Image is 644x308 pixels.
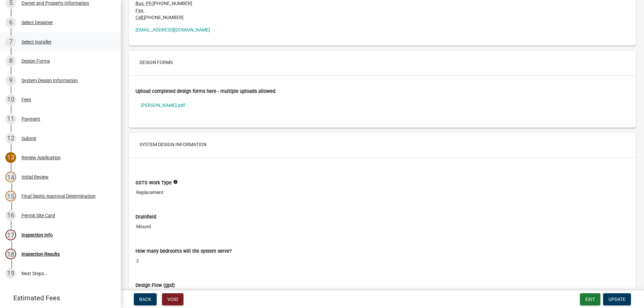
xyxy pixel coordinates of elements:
div: 13 [5,152,16,163]
i: info [173,180,178,184]
div: Design Forms [21,59,50,63]
div: 12 [5,133,16,144]
a: [PERSON_NAME].pdf [136,98,629,113]
button: Void [162,293,183,305]
a: Estimated Fees [5,291,110,305]
div: Owner and Property Information [21,1,89,5]
button: Update [603,293,631,305]
div: 15 [5,191,16,201]
div: 7 [5,37,16,47]
div: 6 [5,17,16,28]
label: SSTS Work Type [136,181,172,185]
button: Design Forms [134,56,178,68]
span: Back [139,297,151,302]
div: Review Application [21,155,61,160]
div: System Design Information [21,78,78,83]
div: Initial Review [21,175,49,179]
div: Permit Site Card [21,213,55,218]
span: Update [608,297,626,302]
label: How many bedrooms will the system serve? [136,249,232,254]
button: Exit [580,293,600,305]
div: Inspection Results [21,252,60,256]
abbr: Business Cell [136,15,144,20]
div: Payment [21,117,40,121]
div: Select Installer [21,40,52,44]
label: Upload completed design forms here - multiple uploads allowed [136,89,275,94]
div: 8 [5,56,16,66]
label: Drainfield [136,215,156,220]
button: System Design Information [134,138,212,150]
div: 9 [5,75,16,86]
div: 16 [5,210,16,221]
div: Inspection Info [21,233,53,237]
div: 11 [5,114,16,124]
label: Design Flow (gpd) [136,283,175,288]
div: 10 [5,94,16,105]
a: [EMAIL_ADDRESS][DOMAIN_NAME] [136,27,210,33]
div: Select Designer [21,20,53,25]
div: 17 [5,230,16,240]
div: 19 [5,268,16,279]
abbr: Business Phone [136,1,153,6]
div: Fees [21,97,31,102]
abbr: Fax Number [136,8,144,13]
div: Submit [21,136,36,141]
div: 18 [5,249,16,259]
button: Back [134,293,157,305]
div: Final Septic Approval Determination [21,194,96,198]
div: 14 [5,172,16,182]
